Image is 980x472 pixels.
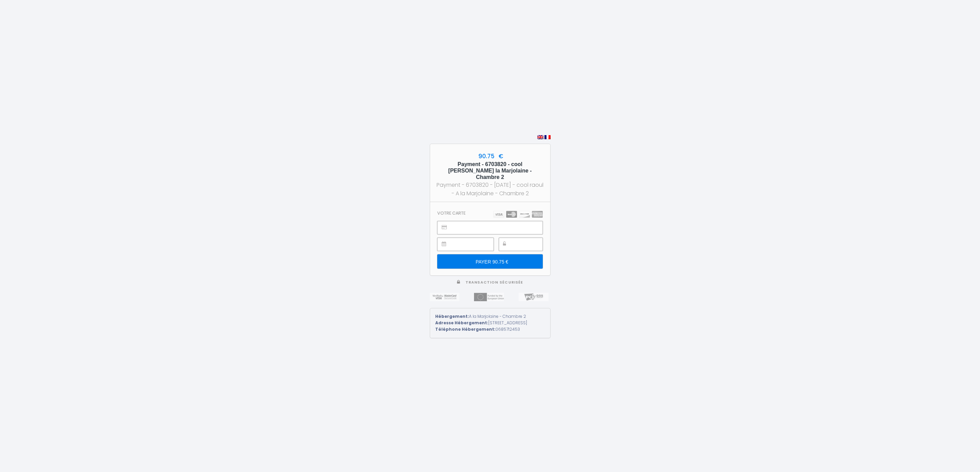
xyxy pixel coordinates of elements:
iframe: Secure payment input frame [453,238,493,251]
h5: Payment - 6703820 - cool [PERSON_NAME] la Marjolaine - Chambre 2 [436,161,544,181]
img: en.png [537,135,543,139]
input: PAYER 90.75 € [437,254,542,269]
strong: Adresse Hébergement: [435,320,488,326]
iframe: Secure payment input frame [453,221,542,234]
div: A la Marjolaine - Chambre 2 [435,313,545,320]
div: [STREET_ADDRESS] [435,320,545,326]
div: Payment - 6703820 - [DATE] - cool raoul - A la Marjolaine - Chambre 2 [436,181,544,198]
div: 0685712453 [435,326,545,333]
span: 90.75 € [477,152,503,160]
h3: Votre carte [437,211,465,216]
span: Transaction sécurisée [465,280,523,285]
img: carts.png [493,211,543,218]
strong: Téléphone Hébergement: [435,326,495,332]
strong: Hébergement: [435,313,469,319]
iframe: Secure payment input frame [514,238,542,251]
img: fr.png [544,135,551,139]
